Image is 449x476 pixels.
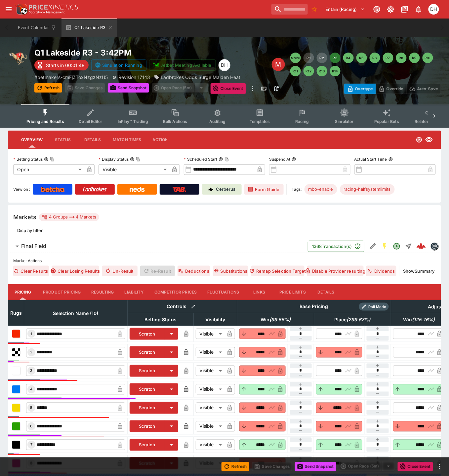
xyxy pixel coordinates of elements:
[161,74,240,81] p: Ladbrokes Odds Surge Maiden Heat
[13,164,84,175] div: Open
[343,53,354,63] button: R4
[354,156,387,162] p: Actual Start Time
[42,213,97,221] div: 4 Groups 4 Markets
[269,316,291,324] em: ( 99.55 %)
[21,243,46,250] h6: Final Field
[417,242,426,251] img: logo-cerberus--red.svg
[253,316,298,324] span: Win(99.55%)
[425,136,433,144] svg: Visible
[29,11,65,14] img: Sportsbook Management
[130,383,165,395] button: Scratch
[99,156,129,162] p: Display Status
[29,387,34,392] span: 4
[379,240,391,252] button: SGM Enabled
[209,119,225,124] span: Auditing
[78,132,107,148] button: Details
[48,132,78,148] button: Status
[3,3,15,15] button: open drawer
[184,156,217,162] p: Scheduled Start
[46,62,85,69] p: Starts in 00:01:48
[102,266,137,276] button: Un-Result
[118,74,150,81] p: Revision 17143
[290,53,301,63] button: SMM
[416,137,423,143] svg: Open
[29,443,34,447] span: 7
[147,132,177,148] button: Actions
[16,132,48,148] button: Overview
[222,462,249,471] button: Refresh
[149,284,202,300] button: Competitor Prices
[29,350,34,355] span: 2
[317,53,327,63] button: R2
[274,284,311,300] button: Price Limits
[403,240,415,252] button: Straight
[178,266,210,276] button: Deductions
[251,266,305,276] button: Remap Selection Target
[8,300,24,326] th: Rugs
[393,242,401,250] svg: Open
[427,2,441,17] button: Daniel Hooper
[417,242,426,251] div: 9816478a-edc1-4a6b-b814-79185a70d119
[198,316,232,324] span: Visibility
[295,119,309,124] span: Racing
[21,104,428,128] div: Event type filters
[202,184,242,195] a: Cerberus
[61,19,117,37] button: Q1 Lakeside R3
[305,184,337,195] div: Betting Target: cerberus
[130,439,165,451] button: Scratch
[402,266,436,276] button: ShowSummary
[413,3,425,15] button: Notifications
[34,48,272,58] h2: Copy To Clipboard
[29,424,34,429] span: 6
[297,302,331,311] div: Base Pricing
[196,421,224,432] div: Visible
[196,384,224,395] div: Visible
[154,74,240,81] div: Ladbrokes Odds Surge Maiden Heat
[347,316,371,324] em: ( 299.67 %)
[108,83,149,93] button: Send Snapshot
[130,157,135,162] button: Display StatusCopy To Clipboard
[8,48,29,69] img: greyhound_racing.png
[13,184,30,195] label: View on :
[290,53,441,76] nav: pagination navigation
[322,4,369,15] button: Select Tenant
[99,164,169,175] div: Visible
[173,187,186,192] img: TabNZ
[304,53,314,63] button: R1
[202,284,245,300] button: Fluctuations
[34,83,62,93] button: Refresh
[79,119,102,124] span: Detail Editor
[29,332,34,336] span: 1
[367,240,379,252] button: Edit Detail
[8,240,308,253] button: Final Field
[335,119,354,124] span: Simulator
[339,462,395,471] div: split button
[308,241,364,252] button: 1368Transaction(s)
[14,19,60,37] button: Event Calendar
[208,187,214,192] img: Cerberus
[189,302,198,311] button: Bulk edit
[311,284,341,300] button: Details
[399,3,411,15] button: Documentation
[406,84,441,94] button: Auto-Save
[29,5,78,10] img: PriceKinetics
[330,53,341,63] button: R3
[50,157,55,162] button: Copy To Clipboard
[38,284,86,300] button: Product Pricing
[29,406,34,410] span: 5
[409,53,420,63] button: R9
[371,3,383,15] button: Connected to PK
[44,157,49,162] button: Betting StatusCopy To Clipboard
[34,74,108,81] p: Copy To Clipboard
[219,59,230,71] div: Dan Hooper
[83,187,107,192] img: Ladbrokes
[387,85,403,92] p: Override
[196,366,224,376] div: Visible
[396,316,442,324] span: Win(125.76%)
[423,53,433,63] button: R10
[250,119,270,124] span: Templates
[140,266,175,276] span: Re-Result
[211,83,246,94] button: Close Event
[149,59,216,71] button: Jetbet Meeting Available
[271,4,308,15] input: search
